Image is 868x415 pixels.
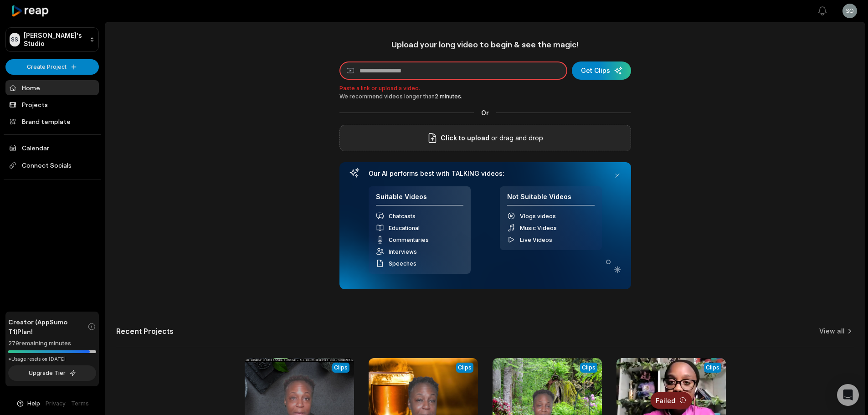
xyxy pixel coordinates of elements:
h4: Not Suitable Videos [507,193,595,206]
span: Creator (AppSumo T1) Plan! [8,317,87,336]
h3: Our AI performs best with TALKING videos: [369,169,602,178]
a: Privacy [46,400,66,408]
span: Vlogs videos [520,213,556,220]
div: SS [10,33,20,46]
a: Projects [5,97,99,112]
button: Upgrade Tier [8,365,96,381]
div: 279 remaining minutes [8,339,96,348]
span: Chatcasts [389,213,416,220]
h1: Upload your long video to begin & see the magic! [339,39,631,50]
a: Terms [71,400,89,408]
span: Click to upload [441,133,489,143]
span: Music Videos [520,225,557,231]
p: [PERSON_NAME]'s Studio [24,31,86,48]
a: View all [819,327,845,336]
span: Help [27,400,40,408]
span: Speeches [389,260,416,267]
span: Commentaries [389,236,429,243]
h4: Suitable Videos [376,193,463,206]
p: Paste a link or upload a video. [339,84,631,92]
span: 2 minutes [435,93,461,100]
span: Educational [389,225,420,231]
span: Connect Socials [5,157,99,174]
button: Help [16,400,40,408]
button: Create Project [5,59,99,75]
div: *Usage resets on [DATE] [8,356,96,363]
a: Brand template [5,114,99,129]
button: Get Clips [572,61,631,80]
a: Calendar [5,140,99,155]
h2: Recent Projects [116,327,174,336]
span: Live Videos [520,236,552,243]
span: Interviews [389,248,417,255]
a: Home [5,80,99,95]
div: Open Intercom Messenger [837,384,859,406]
div: We recommend videos longer than . [339,92,631,101]
p: or drag and drop [489,133,543,143]
span: Or [474,108,496,118]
